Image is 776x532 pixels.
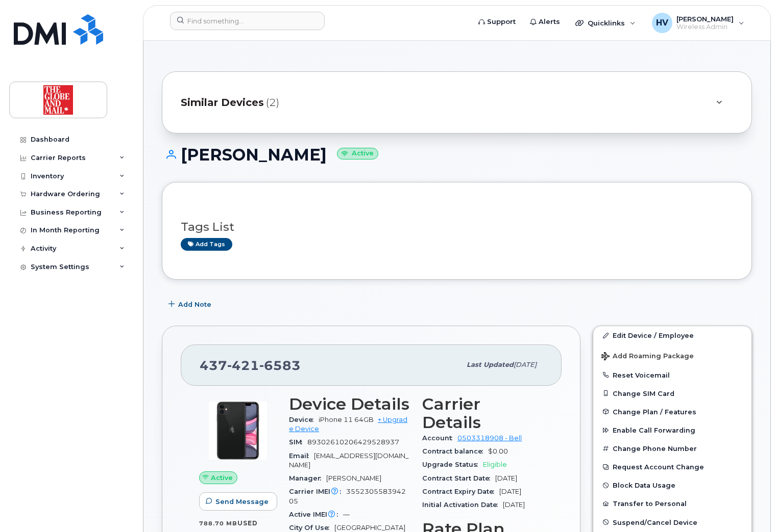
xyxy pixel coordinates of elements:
[499,488,521,495] span: [DATE]
[422,395,543,432] h3: Carrier Details
[289,474,326,482] span: Manager
[593,403,751,421] button: Change Plan / Features
[289,488,346,495] span: Carrier IMEI
[289,452,314,460] span: Email
[181,238,232,251] a: Add tags
[593,439,751,458] button: Change Phone Number
[211,473,233,483] span: Active
[422,447,488,455] span: Contract balance
[593,476,751,494] button: Block Data Usage
[422,488,499,495] span: Contract Expiry Date
[488,447,508,455] span: $0.00
[337,148,378,159] small: Active
[613,408,696,415] span: Change Plan / Features
[289,452,408,469] span: [EMAIL_ADDRESS][DOMAIN_NAME]
[162,146,752,164] h1: [PERSON_NAME]
[289,395,410,413] h3: Device Details
[593,326,751,344] a: Edit Device / Employee
[593,366,751,384] button: Reset Voicemail
[422,501,503,509] span: Initial Activation Date
[162,295,220,313] button: Add Note
[237,519,258,527] span: used
[503,501,525,509] span: [DATE]
[199,520,237,527] span: 788.70 MB
[495,474,517,482] span: [DATE]
[422,461,483,468] span: Upgrade Status
[227,358,259,373] span: 421
[289,524,334,531] span: City Of Use
[593,513,751,531] button: Suspend/Cancel Device
[200,358,301,373] span: 437
[457,434,522,442] a: 0503318908 - Bell
[593,384,751,403] button: Change SIM Card
[207,400,269,461] img: iPhone_11.jpg
[422,474,495,482] span: Contract Start Date
[601,352,694,362] span: Add Roaming Package
[613,427,695,434] span: Enable Call Forwarding
[319,416,374,423] span: iPhone 11 64GB
[215,497,269,507] span: Send Message
[326,474,381,482] span: [PERSON_NAME]
[343,511,350,518] span: —
[178,300,211,309] span: Add Note
[514,361,537,368] span: [DATE]
[289,438,307,446] span: SIM
[467,361,514,368] span: Last updated
[289,416,319,423] span: Device
[593,345,751,366] button: Add Roaming Package
[289,511,343,518] span: Active IMEI
[181,95,264,110] span: Similar Devices
[483,461,507,468] span: Eligible
[199,492,277,511] button: Send Message
[266,95,279,110] span: (2)
[181,221,733,233] h3: Tags List
[593,494,751,513] button: Transfer to Personal
[593,458,751,476] button: Request Account Change
[307,438,399,446] span: 89302610206429528937
[259,358,301,373] span: 6583
[613,518,697,526] span: Suspend/Cancel Device
[334,524,405,531] span: [GEOGRAPHIC_DATA]
[593,421,751,439] button: Enable Call Forwarding
[289,488,406,504] span: 355230558394205
[422,434,457,442] span: Account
